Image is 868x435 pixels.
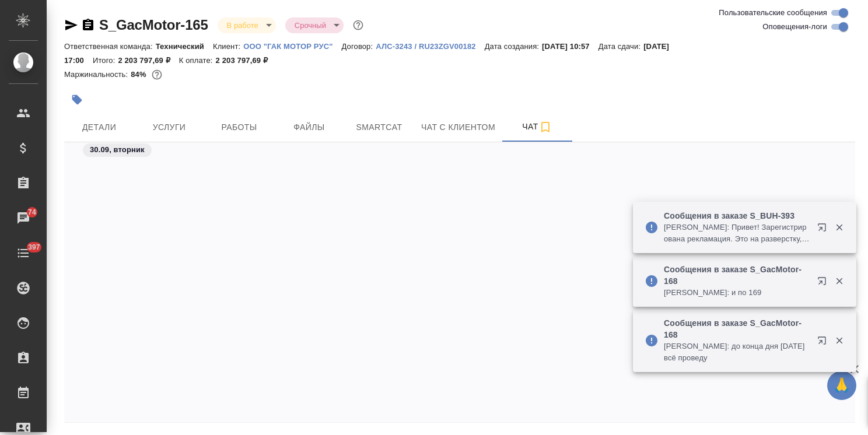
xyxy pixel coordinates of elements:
p: [PERSON_NAME]: и по 169 [664,287,810,299]
p: Сообщения в заказе S_GacMotor-168 [664,317,810,341]
button: Закрыть [827,335,851,346]
button: Добавить тэг [64,87,90,113]
button: Открыть в новой вкладке [810,329,838,357]
span: Оповещения-логи [762,21,827,33]
p: Дата создания: [485,42,542,51]
span: Чат [509,120,565,134]
p: [DATE] 10:57 [542,42,598,51]
button: В работе [223,20,262,30]
span: Чат с клиентом [421,120,495,135]
span: Услуги [141,120,197,135]
p: 2 203 797,69 ₽ [118,56,178,65]
p: 30.09, вторник [90,144,145,156]
a: 74 [3,204,44,233]
button: Доп статусы указывают на важность/срочность заказа [351,17,366,33]
p: 2 203 797,69 ₽ [216,56,276,65]
span: Файлы [281,120,337,135]
button: 299894.46 RUB; [149,67,164,82]
span: Smartcat [351,120,407,135]
button: Закрыть [827,222,851,233]
span: 397 [21,241,47,253]
p: ООО "ГАК МОТОР РУС" [243,42,341,51]
button: Открыть в новой вкладке [810,216,838,244]
p: Сообщения в заказе S_BUH-393 [664,210,810,222]
p: Ответственная команда: [64,42,156,51]
div: В работе [218,17,276,33]
p: Технический [156,42,213,51]
svg: Подписаться [538,120,552,134]
p: Сообщения в заказе S_GacMotor-168 [664,264,810,287]
span: Детали [71,120,127,135]
div: В работе [285,17,344,33]
button: Срочный [291,20,330,30]
button: Закрыть [827,276,851,286]
a: АЛС-3243 / RU23ZGV00182 [376,41,484,51]
p: Итого: [93,56,118,65]
p: Клиент: [213,42,243,51]
button: Скопировать ссылку для ЯМессенджера [64,18,78,32]
button: Открыть в новой вкладке [810,269,838,297]
p: Маржинальность: [64,70,131,79]
button: Скопировать ссылку [81,18,95,32]
p: Договор: [342,42,376,51]
p: [PERSON_NAME]: до конца дня [DATE] всё проведу [664,341,810,364]
p: 84% [131,70,149,79]
p: АЛС-3243 / RU23ZGV00182 [376,42,484,51]
span: Работы [211,120,267,135]
a: S_GacMotor-165 [99,17,208,33]
a: ООО "ГАК МОТОР РУС" [243,41,341,51]
span: 74 [21,206,43,218]
p: [PERSON_NAME]: Привет! Зарегистрирована рекламация. Это на разверстку, от исполнителя? Обнаружены... [664,222,810,245]
p: Дата сдачи: [598,42,643,51]
span: Пользовательские сообщения [719,7,827,19]
a: 397 [3,238,44,268]
p: К оплате: [179,56,216,65]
